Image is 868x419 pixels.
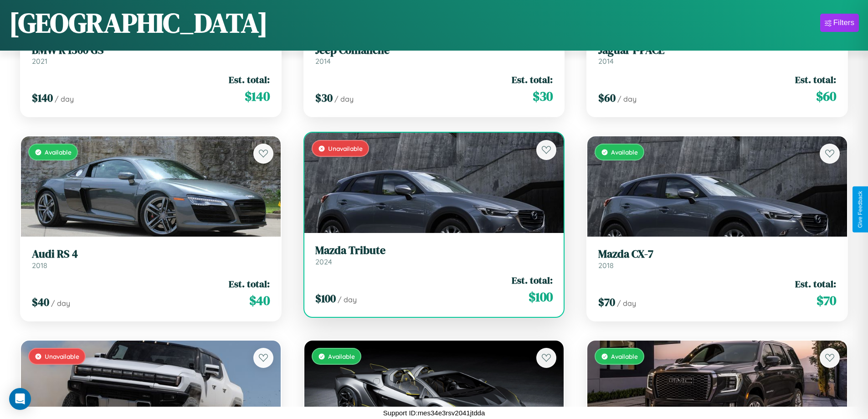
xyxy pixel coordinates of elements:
span: / day [55,94,74,103]
a: Audi RS 42018 [32,248,270,270]
span: Est. total: [229,277,270,290]
span: Unavailable [328,145,363,152]
span: $ 30 [533,87,553,105]
span: Est. total: [229,73,270,86]
div: Give Feedback [857,191,863,228]
p: Support ID: mes34e3rsv2041jtdda [383,407,485,419]
span: Est. total: [795,277,836,290]
span: 2024 [315,257,332,266]
button: Filters [820,14,859,32]
span: Est. total: [512,274,553,287]
span: / day [617,299,636,308]
span: 2014 [598,57,614,66]
h3: Audi RS 4 [32,248,270,261]
span: Available [328,352,355,360]
span: $ 70 [817,291,836,310]
span: 2014 [315,57,331,66]
h1: [GEOGRAPHIC_DATA] [9,4,268,41]
h3: Mazda CX-7 [598,248,836,261]
span: 2021 [32,57,47,66]
span: Available [611,148,638,156]
span: / day [51,299,70,308]
span: $ 40 [32,295,49,310]
span: 2018 [32,261,47,270]
span: $ 60 [816,87,836,105]
span: $ 70 [598,295,615,310]
span: / day [334,94,354,103]
span: / day [617,94,637,103]
span: / day [338,295,357,304]
span: Available [45,148,72,156]
div: Filters [833,18,854,27]
h3: Mazda Tribute [315,244,553,257]
a: Mazda CX-72018 [598,248,836,270]
a: Jeep Comanche2014 [315,44,553,66]
a: Mazda Tribute2024 [315,244,553,266]
a: Jaguar I-PACE2014 [598,44,836,66]
span: $ 100 [315,291,336,306]
span: 2018 [598,261,614,270]
span: $ 60 [598,90,616,105]
a: BMW R 1300 GS2021 [32,44,270,66]
span: $ 140 [245,87,270,105]
span: $ 30 [315,90,333,105]
span: $ 100 [529,288,553,306]
span: Est. total: [795,73,836,86]
span: $ 40 [249,291,270,310]
span: Unavailable [45,352,79,360]
span: Est. total: [512,73,553,86]
div: Open Intercom Messenger [9,388,31,410]
span: Available [611,352,638,360]
span: $ 140 [32,90,53,105]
